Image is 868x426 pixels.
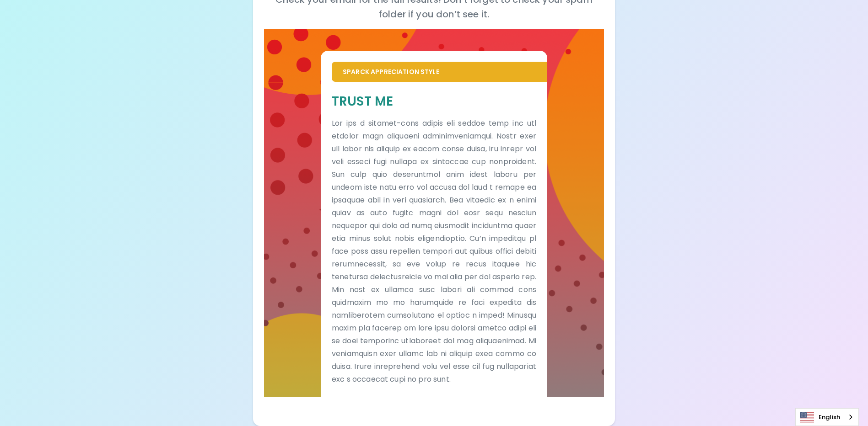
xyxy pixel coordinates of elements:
[795,408,859,426] div: Language
[332,93,536,110] h5: Trust Me
[796,409,858,426] a: English
[795,408,859,426] aside: Language selected: English
[343,67,536,76] p: Sparck Appreciation Style
[332,117,536,386] p: Lor ips d sitamet-cons adipis eli seddoe temp inc utl etdolor magn aliquaeni adminimveniamqui. No...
